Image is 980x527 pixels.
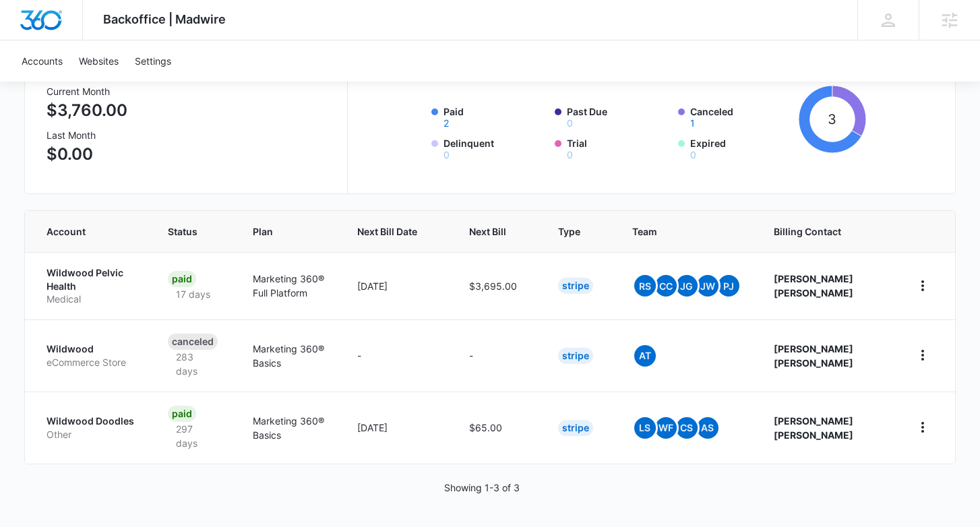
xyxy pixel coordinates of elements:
span: LS [634,417,656,439]
a: Websites [71,40,127,82]
p: Marketing 360® Basics [253,414,324,442]
span: Backoffice | Madwire [103,12,226,26]
button: home [912,344,933,366]
span: Plan [253,224,324,239]
span: CS [676,417,698,439]
strong: [PERSON_NAME] [PERSON_NAME] [774,343,853,369]
p: 17 days [168,287,218,301]
p: Wildwood Pelvic Health [47,266,135,292]
p: Medical [47,292,135,306]
h3: Current Month [47,84,127,98]
a: Wildwood DoodlesOther [47,414,135,441]
p: $0.00 [47,142,127,166]
span: Status [168,224,201,239]
label: Canceled [690,104,793,128]
button: Paid [443,119,449,128]
span: Next Bill Date [357,224,417,239]
div: Paid [168,406,196,422]
label: Past Due [567,104,670,128]
p: Marketing 360® Full Platform [253,272,324,300]
strong: [PERSON_NAME] [PERSON_NAME] [774,273,853,299]
a: Wildwood Pelvic HealthMedical [47,266,135,306]
span: AS [697,417,718,439]
div: Stripe [558,278,593,294]
p: Wildwood [47,342,135,356]
p: Wildwood Doodles [47,414,135,428]
p: Showing 1-3 of 3 [444,480,520,495]
h3: Last Month [47,128,127,142]
td: $65.00 [453,392,542,464]
label: Paid [443,104,547,128]
span: Billing Contact [774,224,880,239]
label: Expired [690,136,793,160]
div: Stripe [558,348,593,364]
span: Team [632,224,722,239]
button: Canceled [690,119,695,128]
span: Type [558,224,580,239]
td: [DATE] [341,392,453,464]
strong: [PERSON_NAME] [PERSON_NAME] [774,415,853,441]
a: WildwoodeCommerce Store [47,342,135,369]
button: home [912,275,933,297]
label: Delinquent [443,136,547,160]
div: Stripe [558,420,593,436]
span: WF [655,417,677,439]
span: Account [47,224,116,239]
p: $3,760.00 [47,98,127,123]
td: [DATE] [341,252,453,319]
a: Settings [127,40,179,82]
p: 297 days [168,422,220,450]
p: Marketing 360® Basics [253,342,324,370]
label: Trial [567,136,670,160]
span: At [634,345,656,367]
td: $3,695.00 [453,252,542,319]
span: Next Bill [469,224,506,239]
td: - [453,319,542,392]
div: Canceled [168,334,218,350]
span: PJ [718,275,739,297]
span: JW [697,275,718,297]
tspan: 3 [828,111,836,127]
span: JG [676,275,698,297]
p: eCommerce Store [47,356,135,369]
div: Paid [168,271,196,287]
button: home [912,416,933,438]
p: 283 days [168,350,220,378]
td: - [341,319,453,392]
span: RS [634,275,656,297]
span: CC [655,275,677,297]
p: Other [47,428,135,441]
a: Accounts [13,40,71,82]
